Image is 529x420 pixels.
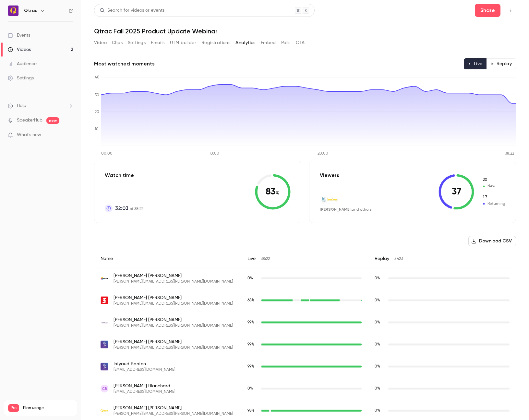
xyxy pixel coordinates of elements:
[95,110,99,114] tspan: 20
[320,207,372,212] div: ,
[12,29,20,36] img: Tim avatar
[247,320,258,325] span: Live watch time
[464,58,487,69] button: Live
[94,38,107,48] button: Video
[115,204,143,212] p: of 38:22
[101,363,108,370] img: cwc.com
[375,408,385,414] span: Replay watch time
[352,208,372,212] a: and others
[114,383,175,389] span: [PERSON_NAME] Blanchard
[375,387,380,391] span: 0 %
[247,321,254,324] span: 99 %
[247,364,258,369] span: Live watch time
[8,46,31,53] div: Videos
[8,32,30,39] div: Events
[368,250,516,267] div: Replay
[482,177,505,183] span: New
[482,201,505,207] span: Returning
[94,311,516,333] div: ricardo.alvarez@scchousingauthority.org
[114,273,233,279] span: [PERSON_NAME] [PERSON_NAME]
[112,38,123,48] button: Clips
[247,342,258,347] span: Live watch time
[375,297,385,303] span: Replay watch time
[261,38,276,48] button: Embed
[101,341,108,348] img: cwc.com
[482,194,505,200] span: Returning
[17,132,41,138] span: What's new
[247,365,254,368] span: 99 %
[102,386,107,391] span: CB
[114,295,233,301] span: [PERSON_NAME] [PERSON_NAME]
[46,117,59,124] span: new
[43,202,86,228] button: Messages
[101,297,108,304] img: scotiabank.com
[95,127,99,131] tspan: 10
[101,274,108,282] img: pslprint.co.uk
[21,29,41,36] div: Contrast
[505,152,514,156] tspan: 38:22
[261,257,270,261] span: 38:22
[8,61,37,67] div: Audience
[320,196,327,203] img: ochitide.com
[94,60,155,68] h2: Most watched moments
[30,171,100,184] button: Send us a message
[87,202,130,228] button: Help
[42,29,61,36] div: • 3h ago
[375,298,380,302] span: 0 %
[114,279,233,284] span: [PERSON_NAME][EMAIL_ADDRESS][PERSON_NAME][DOMAIN_NAME]
[115,204,128,212] span: 32:03
[247,409,255,413] span: 98 %
[320,207,351,212] span: [PERSON_NAME]
[8,75,34,81] div: Settings
[17,102,26,109] span: Help
[114,339,233,345] span: [PERSON_NAME] [PERSON_NAME]
[114,317,233,323] span: [PERSON_NAME] [PERSON_NAME]
[94,267,516,290] div: darren.aldred@pslprint.co.uk
[487,58,516,69] button: Replay
[325,196,332,203] img: qtrac.com
[94,27,516,35] h1: Qtrac Fall 2025 Product Update Webinar
[114,361,175,367] span: Intyaud Banton
[8,6,18,16] img: Qtrac
[103,218,113,223] span: Help
[101,407,108,414] img: qtrac.com
[8,404,19,412] span: Pro
[375,320,385,325] span: Replay watch time
[375,342,385,347] span: Replay watch time
[375,321,380,324] span: 0 %
[247,275,258,281] span: Live watch time
[170,38,196,48] button: UTM builder
[247,387,253,391] span: 0 %
[375,365,380,368] span: 0 %
[23,405,73,411] span: Plan usage
[128,38,146,48] button: Settings
[151,38,164,48] button: Emails
[6,29,14,36] img: Maxim avatar
[247,343,254,346] span: 99 %
[375,275,385,281] span: Replay watch time
[241,250,368,267] div: Live
[209,152,219,156] tspan: 10:00
[247,298,255,302] span: 68 %
[394,257,403,261] span: 37:23
[94,289,516,311] div: james.alejandre@scotiabank.com
[66,132,73,138] iframe: Noticeable Trigger
[114,3,126,14] div: Close
[114,367,175,372] span: [EMAIL_ADDRESS][DOMAIN_NAME]
[105,171,143,179] p: Watch time
[247,276,253,280] span: 0 %
[375,276,380,280] span: 0 %
[8,102,73,109] li: help-dropdown-opener
[114,345,233,350] span: [PERSON_NAME][EMAIL_ADDRESS][PERSON_NAME][DOMAIN_NAME]
[100,7,164,14] div: Search for videos or events
[468,236,516,246] button: Download CSV
[247,386,258,391] span: Live watch time
[101,152,113,156] tspan: 00:00
[114,301,233,306] span: [PERSON_NAME][EMAIL_ADDRESS][PERSON_NAME][DOMAIN_NAME]
[15,218,28,223] span: Home
[95,76,100,79] tspan: 40
[318,152,328,156] tspan: 20:00
[475,4,500,17] button: Share
[101,319,108,326] img: scchousingauthority.org
[9,23,17,31] img: Salim avatar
